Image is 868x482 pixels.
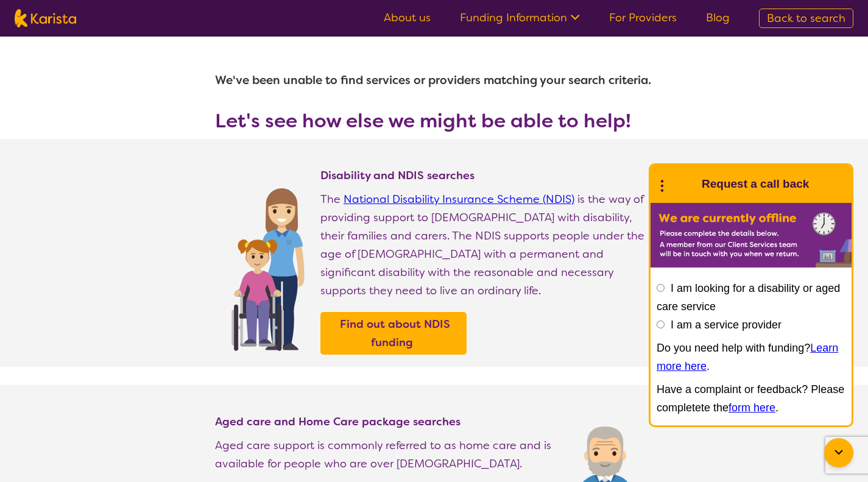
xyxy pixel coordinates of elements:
[657,339,845,375] p: Do you need help with funding? .
[706,10,730,25] a: Blog
[651,203,852,268] img: Karista offline chat form to request call back
[227,180,308,351] img: Find NDIS and Disability services and providers
[320,168,654,183] h4: Disability and NDIS searches
[657,282,840,313] label: I am looking for a disability or aged care service
[323,315,464,352] a: Find out about NDIS funding
[657,380,845,417] p: Have a complaint or feedback? Please completete the .
[320,190,654,300] p: The is the way of providing support to [DEMOGRAPHIC_DATA] with disability, their families and car...
[344,192,574,207] a: National Disability Insurance Scheme (NDIS)
[729,402,775,414] a: form here
[384,10,431,25] a: About us
[215,414,557,429] h4: Aged care and Home Care package searches
[215,436,557,473] p: Aged care support is commonly referred to as home care and is available for people who are over [...
[460,10,580,25] a: Funding Information
[670,172,694,196] img: Karista
[215,66,654,95] h1: We've been unable to find services or providers matching your search criteria.
[767,11,845,26] span: Back to search
[215,110,654,132] h3: Let's see how else we might be able to help!
[15,9,76,27] img: Karista logo
[671,319,782,331] label: I am a service provider
[702,175,809,193] h1: Request a call back
[340,317,450,350] b: Find out about NDIS funding
[609,10,677,25] a: For Providers
[759,9,853,28] a: Back to search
